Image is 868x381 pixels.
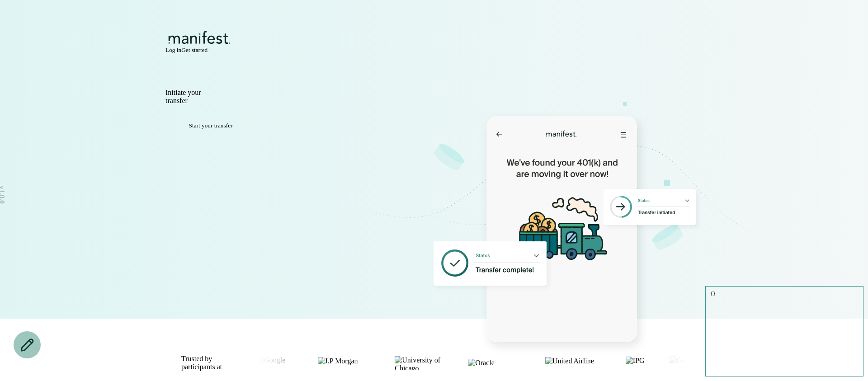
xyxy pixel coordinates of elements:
[545,357,609,369] img: United Airline
[468,359,528,367] img: Oracle
[318,357,378,369] img: J.P Morgan
[165,97,420,105] h1: transfer
[188,97,218,104] span: in minutes
[189,122,233,129] span: Start your transfer
[670,356,713,370] img: Google
[626,357,653,370] img: IPG
[165,30,703,47] div: Logo
[165,47,181,54] button: Log in
[181,355,222,371] p: Trusted by participants at
[257,356,300,370] img: Google
[165,89,420,97] h1: Initiate your
[181,47,208,53] span: Get started
[165,122,256,129] button: Start your transfer
[395,356,451,370] img: University of Chicago
[705,286,863,376] pre: {}
[165,30,234,45] img: Manifest
[181,47,208,54] button: Get started
[165,47,181,53] span: Log in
